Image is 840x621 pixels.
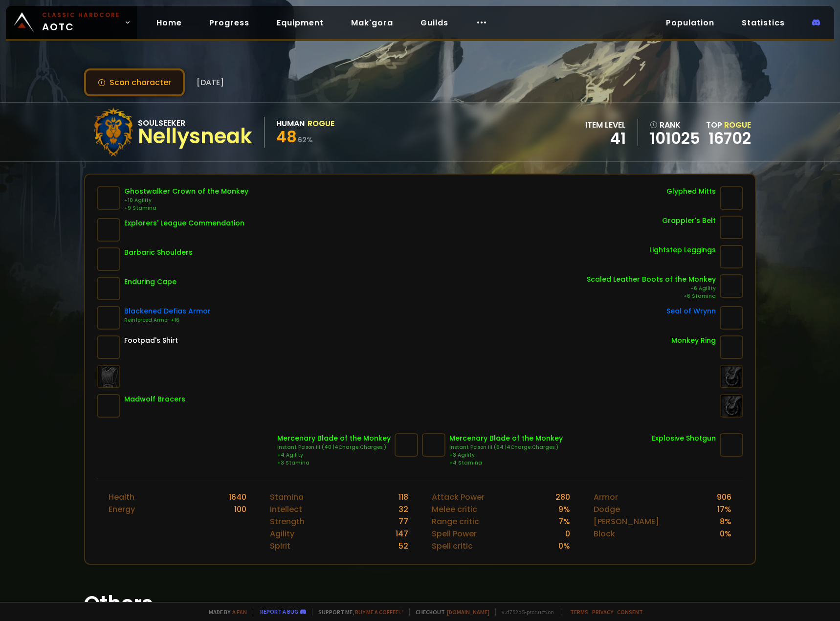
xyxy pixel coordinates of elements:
[409,608,489,616] span: Checkout
[662,216,716,226] div: Grappler's Belt
[585,131,626,146] div: 41
[717,503,731,515] div: 17 %
[270,515,305,528] div: Strength
[720,306,743,330] img: item-2933
[720,528,731,540] div: 0 %
[649,245,716,255] div: Lightstep Leggings
[587,292,716,300] div: +6 Stamina
[270,540,290,552] div: Spirit
[97,335,120,359] img: item-49
[587,274,716,285] div: Scaled Leather Boots of the Monkey
[298,135,313,145] small: 62 %
[276,126,297,148] span: 48
[724,119,751,131] span: Rogue
[270,503,302,515] div: Intellect
[124,335,178,346] div: Footpad's Shirt
[658,13,722,33] a: Population
[708,127,751,149] a: 16702
[343,13,401,33] a: Mak'gora
[232,608,247,616] a: a fan
[260,608,298,615] a: Report a bug
[734,13,793,33] a: Statistics
[97,306,120,330] img: item-10399
[84,68,185,96] button: Scan character
[671,335,716,346] div: Monkey Ring
[395,433,418,457] img: item-15213
[197,76,224,89] span: [DATE]
[138,129,252,144] div: Nellysneak
[277,459,391,467] div: +3 Stamina
[720,274,743,298] img: item-9828
[84,588,756,619] h1: Others
[720,216,743,239] img: item-9687
[587,285,716,292] div: +6 Agility
[229,491,246,503] div: 1640
[276,117,305,130] div: Human
[97,277,120,300] img: item-14763
[585,119,626,131] div: item level
[495,608,554,616] span: v. d752d5 - production
[717,491,731,503] div: 906
[652,433,716,444] div: Explosive Shotgun
[592,608,613,616] a: Privacy
[396,528,408,540] div: 147
[42,11,120,20] small: Classic Hardcore
[203,608,247,616] span: Made by
[201,13,257,33] a: Progress
[308,117,334,130] div: Rogue
[355,608,403,616] a: Buy me a coffee
[449,433,563,444] div: Mercenary Blade of the Monkey
[413,13,456,33] a: Guilds
[42,11,120,34] span: AOTC
[650,131,700,146] a: 101025
[432,491,485,503] div: Attack Power
[558,503,570,515] div: 9 %
[432,540,473,552] div: Spell critic
[447,608,489,616] a: [DOMAIN_NAME]
[124,218,244,228] div: Explorers' League Commendation
[594,503,620,515] div: Dodge
[398,491,408,503] div: 118
[234,503,246,515] div: 100
[277,444,391,451] div: Instant Poison III (40 |4Charge:Charges;)
[720,433,743,457] img: item-8188
[432,515,479,528] div: Range critic
[124,204,248,212] div: +9 Stamina
[594,515,659,528] div: [PERSON_NAME]
[565,528,570,540] div: 0
[594,491,618,503] div: Armor
[270,528,294,540] div: Agility
[720,335,743,359] img: item-6748
[270,491,304,503] div: Stamina
[432,528,477,540] div: Spell Power
[124,394,185,404] div: Madwolf Bracers
[720,245,743,268] img: item-15456
[97,186,120,210] img: item-15146
[398,515,408,528] div: 77
[558,540,570,552] div: 0 %
[650,119,700,131] div: rank
[449,444,563,451] div: Instant Poison III (54 |4Charge:Charges;)
[449,459,563,467] div: +4 Stamina
[124,247,193,258] div: Barbaric Shoulders
[398,503,408,515] div: 32
[97,247,120,271] img: item-5964
[570,608,588,616] a: Terms
[666,306,716,316] div: Seal of Wrynn
[269,13,332,33] a: Equipment
[124,186,248,197] div: Ghostwalker Crown of the Monkey
[617,608,643,616] a: Consent
[449,451,563,459] div: +3 Agility
[97,218,120,242] img: item-7746
[149,13,190,33] a: Home
[124,197,248,204] div: +10 Agility
[432,503,477,515] div: Melee critic
[398,540,408,552] div: 52
[138,117,252,129] div: Soulseeker
[558,515,570,528] div: 7 %
[97,394,120,418] img: item-897
[124,316,211,324] div: Reinforced Armor +16
[277,451,391,459] div: +4 Agility
[124,277,177,287] div: Enduring Cape
[422,433,445,457] img: item-15213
